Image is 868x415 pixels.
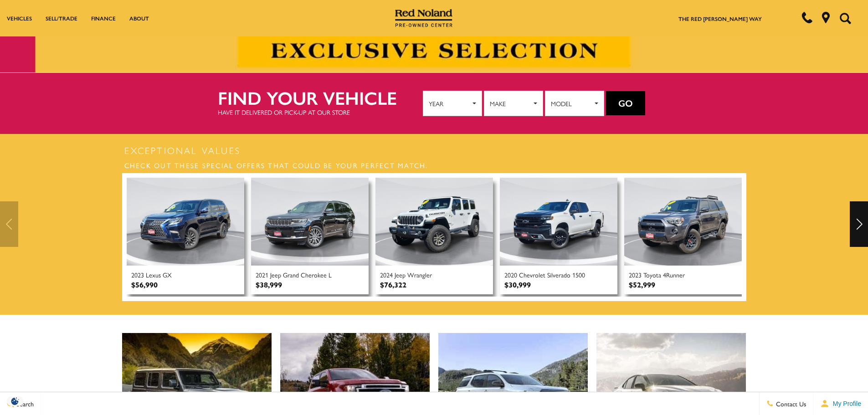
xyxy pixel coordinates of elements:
span: 2021 [256,270,268,279]
a: Used 2023 Lexus GX 460 With Navigation & 4WD 2023 Lexus GX $56,990 [127,178,244,295]
a: The Red [PERSON_NAME] Way [678,15,762,23]
h2: Exceptional Values [122,143,746,157]
img: Used 2024 Jeep Wrangler Rubicon 392 With Navigation & 4WD [375,178,493,266]
div: $38,999 [256,279,282,290]
span: Jeep [270,270,281,279]
span: Make [490,97,531,110]
span: Contact Us [774,399,806,408]
span: My Profile [829,400,861,407]
img: Used 2023 Lexus GX 460 With Navigation & 4WD [127,178,244,266]
div: $52,999 [629,279,655,290]
div: Next [850,201,868,247]
img: Red Noland Pre-Owned [395,9,452,27]
span: Model [551,97,592,110]
span: Grand Cherokee L [283,270,332,279]
span: GX [163,270,172,279]
h3: Check out these special offers that could be your perfect match. [122,157,746,173]
a: Used 2021 Jeep Grand Cherokee L Summit With Navigation & 4WD 2021 Jeep Grand Cherokee L $38,999 [251,178,369,295]
a: Used 2023 Toyota 4Runner TRD Pro With Navigation & 4WD 2023 Toyota 4Runner $52,999 [624,178,742,295]
span: 2023 [629,270,642,279]
span: Lexus [146,270,161,279]
h2: Find your vehicle [218,87,423,108]
span: 4Runner [663,270,685,279]
p: Have it delivered or pick-up at our store [218,108,423,117]
span: 2020 [504,270,517,279]
div: $30,999 [504,279,531,290]
a: Used 2024 Jeep Wrangler Rubicon 392 With Navigation & 4WD 2024 Jeep Wrangler $76,322 [375,178,493,295]
a: Used 2020 Chevrolet Silverado 1500 LT Trail Boss 4WD 2020 Chevrolet Silverado 1500 $30,999 [500,178,617,295]
span: Chevrolet [519,270,545,279]
div: $76,322 [380,279,406,290]
span: Toyota [643,270,661,279]
button: Open the search field [836,0,854,36]
span: 2023 [131,270,144,279]
button: Year [423,91,482,116]
section: Click to Open Cookie Consent Modal [5,396,26,406]
div: $56,990 [131,279,158,290]
button: Model [545,91,604,116]
span: 2024 [380,270,393,279]
img: Used 2020 Chevrolet Silverado 1500 LT Trail Boss 4WD [500,178,617,266]
span: Wrangler [407,270,432,279]
span: Jeep [395,270,406,279]
button: Make [484,91,543,116]
img: Used 2021 Jeep Grand Cherokee L Summit With Navigation & 4WD [251,178,369,266]
button: Open user profile menu [813,392,868,415]
span: Year [429,97,470,110]
img: Used 2023 Toyota 4Runner TRD Pro With Navigation & 4WD [624,178,742,266]
span: Silverado 1500 [547,270,585,279]
a: Red Noland Pre-Owned [395,12,452,21]
img: Opt-Out Icon [5,396,26,406]
button: Go [606,91,645,116]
